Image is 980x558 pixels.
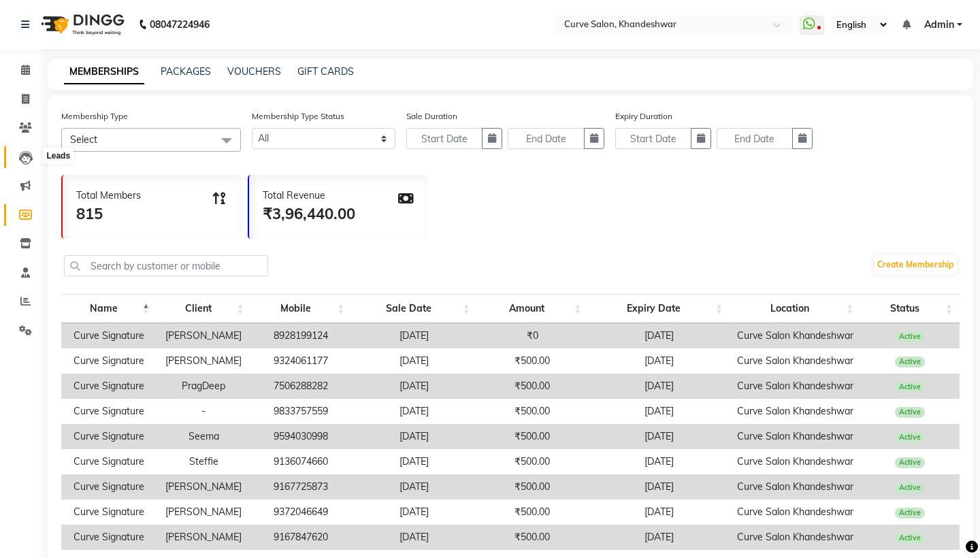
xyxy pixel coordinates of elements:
td: Curve Signature [61,449,157,474]
input: Start Date [615,128,691,149]
span: Active [895,407,926,418]
span: Active [895,482,926,493]
input: End Date [717,128,793,149]
th: Location: activate to sort column ascending [730,294,860,323]
td: 9167725873 [251,474,352,499]
th: Name: activate to sort column descending [61,294,157,323]
td: [PERSON_NAME] [157,474,250,499]
b: 08047224946 [150,5,210,44]
th: Expiry Date: activate to sort column ascending [588,294,730,323]
td: ₹500.00 [477,474,588,499]
td: 9833757559 [251,399,352,424]
td: [DATE] [351,399,477,424]
td: PragDeep [157,374,250,399]
td: [DATE] [351,474,477,499]
span: Active [895,508,926,519]
td: [DATE] [588,499,730,525]
td: 9167847620 [251,525,352,550]
td: ₹500.00 [477,424,588,449]
td: ₹0 [477,323,588,348]
label: Membership Type Status [252,110,344,122]
td: - [157,399,250,424]
a: GIFT CARDS [297,65,354,78]
td: ₹500.00 [477,348,588,374]
span: Active [895,382,926,393]
span: Active [895,357,926,367]
td: Curve Salon Khandeshwar [730,323,860,348]
input: End Date [508,128,584,149]
a: Create Membership [874,255,957,274]
td: 9136074660 [251,449,352,474]
td: [DATE] [588,449,730,474]
td: Curve Salon Khandeshwar [730,449,860,474]
th: Client: activate to sort column ascending [157,294,250,323]
td: Curve Signature [61,424,157,449]
label: Expiry Duration [615,110,672,122]
td: Curve Signature [61,525,157,550]
td: [PERSON_NAME] [157,348,250,374]
td: 9372046649 [251,499,352,525]
td: ₹500.00 [477,525,588,550]
img: logo [35,5,128,44]
td: ₹500.00 [477,499,588,525]
td: [PERSON_NAME] [157,323,250,348]
td: Curve Signature [61,374,157,399]
td: ₹500.00 [477,399,588,424]
td: [DATE] [351,374,477,399]
a: PACKAGES [161,65,211,78]
td: [DATE] [588,348,730,374]
span: Active [895,457,926,468]
th: Status: activate to sort column ascending [860,294,960,323]
label: Membership Type [61,110,128,122]
td: [DATE] [588,525,730,550]
td: [DATE] [588,424,730,449]
a: MEMBERSHIPS [64,60,144,84]
th: Sale Date: activate to sort column ascending [351,294,477,323]
span: Admin [924,18,954,32]
td: [DATE] [588,474,730,499]
div: Total Revenue [263,188,355,203]
td: Seema [157,424,250,449]
td: ₹500.00 [477,374,588,399]
td: ₹500.00 [477,449,588,474]
span: Active [895,331,926,342]
td: Curve Salon Khandeshwar [730,424,860,449]
td: 9324061177 [251,348,352,374]
span: Active [895,533,926,544]
td: Curve Signature [61,399,157,424]
td: Curve Salon Khandeshwar [730,525,860,550]
td: Curve Salon Khandeshwar [730,348,860,374]
td: [PERSON_NAME] [157,499,250,525]
span: Active [895,432,926,443]
td: Curve Signature [61,348,157,374]
td: 8928199124 [251,323,352,348]
th: Mobile: activate to sort column ascending [251,294,352,323]
td: [DATE] [351,424,477,449]
td: Curve Salon Khandeshwar [730,474,860,499]
td: Curve Signature [61,499,157,525]
th: Amount: activate to sort column ascending [477,294,588,323]
td: Curve Salon Khandeshwar [730,399,860,424]
td: 9594030998 [251,424,352,449]
td: 7506288282 [251,374,352,399]
label: Sale Duration [406,110,457,122]
td: [DATE] [588,399,730,424]
div: ₹3,96,440.00 [263,203,355,225]
input: Search by customer or mobile [64,255,268,276]
input: Start Date [406,128,483,149]
td: [DATE] [351,348,477,374]
td: Curve Salon Khandeshwar [730,499,860,525]
div: Leads [43,148,73,164]
td: [PERSON_NAME] [157,525,250,550]
td: [DATE] [351,499,477,525]
td: Steffie [157,449,250,474]
td: Curve Salon Khandeshwar [730,374,860,399]
a: VOUCHERS [227,65,281,78]
td: [DATE] [588,323,730,348]
div: 815 [76,203,141,225]
td: Curve Signature [61,323,157,348]
td: [DATE] [351,449,477,474]
span: Select [70,133,97,146]
td: [DATE] [351,323,477,348]
td: [DATE] [588,374,730,399]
